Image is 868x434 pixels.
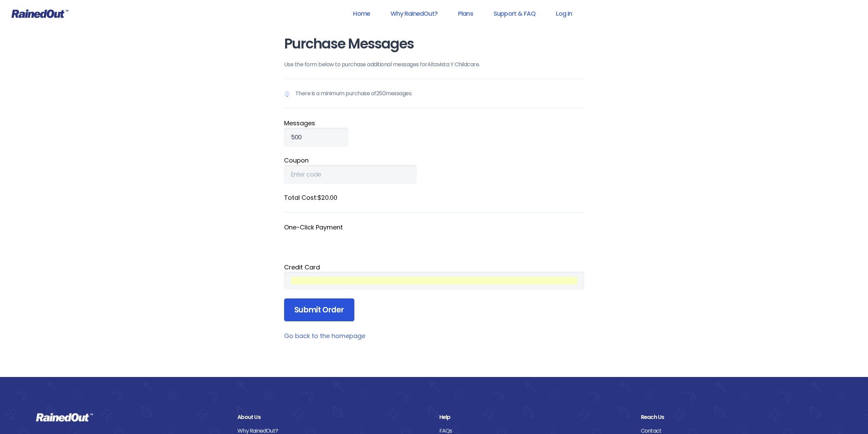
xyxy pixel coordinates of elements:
div: Credit Card [284,263,584,272]
div: Reach Us [641,413,832,422]
label: Total Cost: $20.00 [284,193,584,202]
iframe: Secure payment button frame [284,232,584,254]
a: Plans [449,6,482,21]
a: Home [344,6,379,21]
label: Coupon [284,156,584,165]
input: Qty [284,128,348,147]
h1: Purchase Messages [284,36,584,52]
div: Help [439,413,631,422]
p: Use the form below to purchase additional messages for Altavista Y Childcare . [284,60,584,69]
p: There is a minimum purchase of 250 messages. [284,79,584,108]
a: Support & FAQ [485,6,544,21]
fieldset: One-Click Payment [284,223,584,254]
a: Why RainedOut? [382,6,446,21]
div: About Us [237,413,429,422]
input: Submit Order [284,298,354,322]
img: Notification icon [284,89,290,98]
label: Message s [284,118,584,128]
iframe: Secure card payment input frame [291,277,577,284]
input: Enter code [284,165,416,184]
a: Log In [547,6,581,21]
a: Go back to the homepage [284,332,365,340]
